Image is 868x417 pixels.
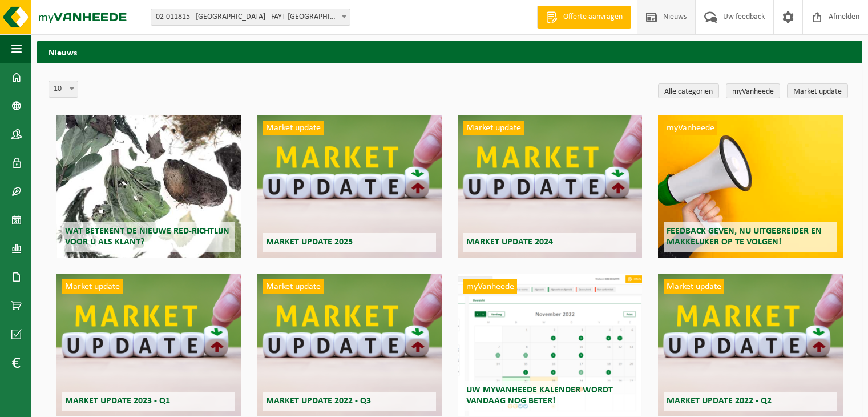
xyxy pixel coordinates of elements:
[726,83,780,98] a: myVanheede
[664,279,724,294] span: Market update
[658,274,842,416] a: Market update Market update 2022 - Q2
[787,83,848,98] a: Market update
[560,11,625,23] span: Offerte aanvragen
[65,396,170,406] span: Market update 2023 - Q1
[463,279,517,294] span: myVanheede
[37,41,862,63] h2: Nieuws
[49,81,78,97] span: 10
[56,274,241,416] a: Market update Market update 2023 - Q1
[667,227,822,247] span: Feedback geven, nu uitgebreider en makkelijker op te volgen!
[49,81,78,98] span: 10
[266,238,353,247] span: Market update 2025
[151,9,350,25] span: 02-011815 - HOTEL DU VAL FAYT - FAYT-LEZ-MANAGE
[263,121,324,135] span: Market update
[664,121,717,135] span: myVanheede
[257,274,442,416] a: Market update Market update 2022 - Q3
[62,279,123,294] span: Market update
[466,386,613,406] span: Uw myVanheede kalender wordt vandaag nog beter!
[263,279,324,294] span: Market update
[466,238,553,247] span: Market update 2024
[266,396,371,406] span: Market update 2022 - Q3
[658,83,719,98] a: Alle categoriën
[65,227,229,247] span: Wat betekent de nieuwe RED-richtlijn voor u als klant?
[56,115,241,258] a: Wat betekent de nieuwe RED-richtlijn voor u als klant?
[458,274,642,416] a: myVanheede Uw myVanheede kalender wordt vandaag nog beter!
[257,115,442,258] a: Market update Market update 2025
[463,121,524,135] span: Market update
[458,115,642,258] a: Market update Market update 2024
[537,6,631,29] a: Offerte aanvragen
[667,396,772,406] span: Market update 2022 - Q2
[658,115,842,258] a: myVanheede Feedback geven, nu uitgebreider en makkelijker op te volgen!
[151,9,350,26] span: 02-011815 - HOTEL DU VAL FAYT - FAYT-LEZ-MANAGE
